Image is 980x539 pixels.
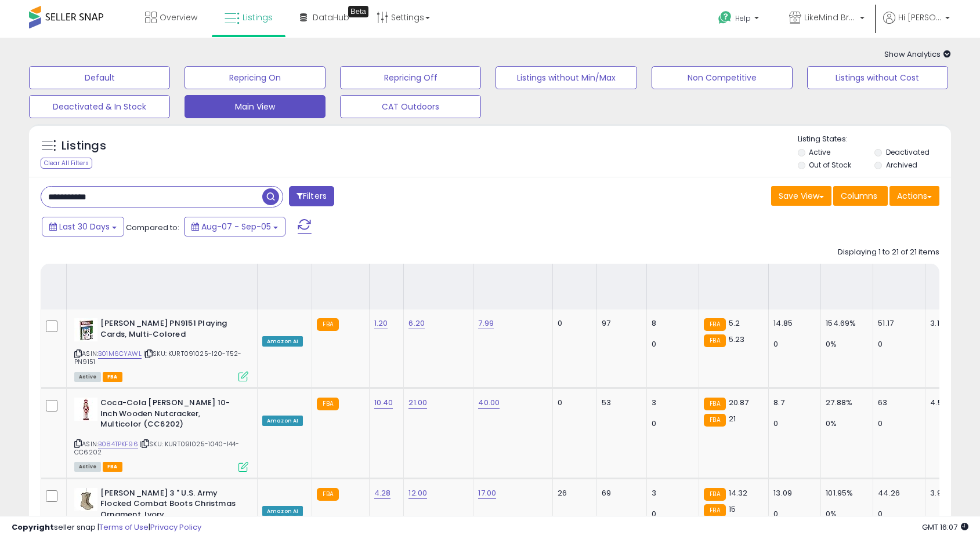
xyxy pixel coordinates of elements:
span: All listings currently available for purchase on Amazon [74,372,101,382]
p: Listing States: [798,134,951,145]
h5: Listings [62,138,106,154]
span: FBA [103,462,122,472]
div: 8.7 [773,398,820,408]
span: | SKU: KURT091025-1040-144-CC6202 [74,439,240,457]
label: Deactivated [886,147,930,157]
div: 3.15 [930,318,971,329]
img: 51jyod-KSDL._SL40_.jpg [74,318,97,341]
small: FBA [704,318,725,331]
span: Help [735,13,751,23]
a: B01M6CYAWL [98,349,142,359]
button: Main View [185,95,326,118]
small: FBA [317,398,338,410]
div: 0 [558,398,588,408]
span: 21 [729,413,736,424]
div: Amazon AI [262,336,303,347]
div: Clear All Filters [41,158,92,169]
a: Privacy Policy [150,522,201,533]
button: Repricing On [185,66,326,89]
span: Listings [243,12,273,23]
a: 4.28 [374,487,391,499]
button: Columns [833,186,888,206]
a: Hi [PERSON_NAME] [883,12,950,38]
button: Save View [771,186,831,206]
span: 14.32 [729,487,748,498]
small: FBA [704,398,725,410]
div: 14.85 [773,318,820,329]
small: FBA [704,334,725,347]
span: 5.2 [729,318,740,329]
button: Deactivated & In Stock [29,95,170,118]
a: 17.00 [478,487,496,499]
div: 13.09 [773,488,820,498]
div: 0 [558,318,588,329]
div: 3 [652,398,699,408]
div: 0 [773,339,820,349]
a: 6.20 [408,318,425,329]
div: 0 [652,418,699,429]
a: Terms of Use [99,522,149,533]
label: Out of Stock [809,160,851,170]
button: Aug-07 - Sep-05 [184,217,285,236]
span: All listings currently available for purchase on Amazon [74,462,101,472]
div: 0 [878,339,925,349]
button: Non Competitive [652,66,793,89]
span: 2025-10-6 16:07 GMT [922,522,968,533]
span: Last 30 Days [59,221,110,232]
button: CAT Outdoors [340,95,481,118]
a: 12.00 [408,487,427,499]
label: Archived [886,160,917,170]
span: FBA [103,372,122,382]
div: Amazon AI [262,416,303,426]
div: 69 [602,488,638,498]
div: seller snap | | [12,522,201,533]
img: 41JrOJFEzZL._SL40_.jpg [74,488,97,511]
a: 21.00 [408,397,427,409]
button: Repricing Off [340,66,481,89]
a: Help [709,2,771,38]
a: 1.20 [374,318,388,329]
span: | SKU: KURT091025-120-1152-PN9151 [74,349,242,366]
b: [PERSON_NAME] PN9151 Playing Cards, Multi-Colored [100,318,241,343]
label: Active [809,147,830,157]
div: 0 [878,418,925,429]
button: Listings without Min/Max [496,66,637,89]
div: 4.55 [930,398,971,408]
a: 40.00 [478,397,500,409]
span: DataHub [313,12,349,23]
div: 0 [652,339,699,349]
div: 154.69% [826,318,873,329]
div: 51.17 [878,318,925,329]
span: Overview [160,12,197,23]
a: 10.40 [374,397,393,409]
div: 101.95% [826,488,873,498]
div: 0 [773,418,820,429]
small: FBA [317,318,338,331]
a: B084TPKF96 [98,439,138,449]
div: ASIN: [74,318,248,380]
b: [PERSON_NAME] 3 " U.S. Army Flocked Combat Boots Christmas Ornament, Ivory [100,488,241,523]
span: 20.87 [729,397,749,408]
span: Columns [841,190,877,202]
small: FBA [704,414,725,427]
strong: Copyright [12,522,54,533]
span: Aug-07 - Sep-05 [201,221,271,232]
small: FBA [704,504,725,517]
div: 3.9 [930,488,971,498]
b: Coca-Cola [PERSON_NAME] 10-Inch Wooden Nutcracker, Multicolor (CC6202) [100,398,241,433]
button: Actions [889,186,939,206]
div: Tooltip anchor [348,6,368,17]
div: 26 [558,488,588,498]
span: 15 [729,504,736,515]
div: 0% [826,418,873,429]
span: 5.23 [729,334,745,345]
div: 3 [652,488,699,498]
button: Default [29,66,170,89]
span: Compared to: [126,222,179,233]
div: 27.88% [826,398,873,408]
div: 97 [602,318,638,329]
small: FBA [704,488,725,501]
div: Displaying 1 to 21 of 21 items [838,247,939,258]
i: Get Help [718,10,732,25]
small: FBA [317,488,338,501]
